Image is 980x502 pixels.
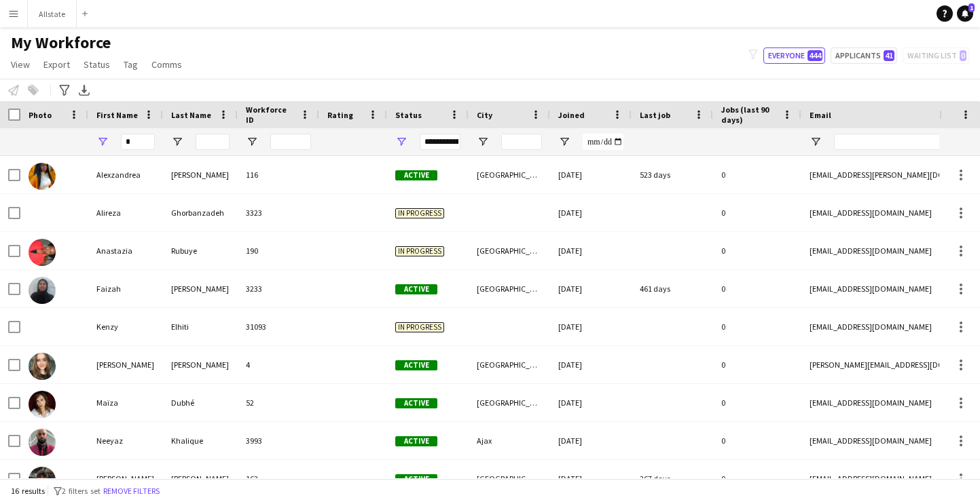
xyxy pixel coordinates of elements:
div: [PERSON_NAME] [88,346,163,383]
div: [DATE] [550,308,632,345]
span: Active [395,436,437,446]
span: 41 [884,50,894,61]
a: Status [78,56,115,73]
div: Kenzy [88,308,163,345]
div: Neeyaz [88,422,163,459]
div: 523 days [632,156,713,193]
div: [DATE] [550,460,632,497]
span: Last Name [171,110,211,120]
img: Alexzandrea Hinds [29,163,56,190]
span: Comms [151,58,182,71]
input: Joined Filter Input [583,134,623,150]
span: Email [810,110,831,120]
div: 0 [713,384,801,421]
a: Comms [146,56,187,73]
button: Open Filter Menu [246,136,258,148]
div: [PERSON_NAME] [163,460,238,497]
a: 1 [957,5,973,22]
div: [PERSON_NAME] [163,156,238,193]
span: In progress [395,208,444,218]
button: Open Filter Menu [171,136,183,148]
app-action-btn: Export XLSX [76,82,92,98]
span: Active [395,398,437,408]
div: 0 [713,308,801,345]
span: First Name [96,110,138,120]
div: Maïza [88,384,163,421]
div: 3993 [238,422,319,459]
input: City Filter Input [501,134,542,150]
img: Anastazia Rubuye [29,239,56,266]
button: Open Filter Menu [477,136,489,148]
div: [GEOGRAPHIC_DATA] [469,460,550,497]
img: Liza Eliseeva [29,353,56,380]
div: 163 [238,460,319,497]
img: Faizah Uddin [29,277,56,304]
span: My Workforce [11,33,111,53]
div: 461 days [632,270,713,307]
img: Oscar Gonzalo Garcia Contreras [29,467,56,494]
button: Everyone444 [763,47,825,64]
div: 0 [713,194,801,231]
div: 0 [713,156,801,193]
span: Active [395,474,437,484]
div: 190 [238,232,319,269]
button: Applicants41 [831,47,897,64]
div: [DATE] [550,270,632,307]
div: Rubuye [163,232,238,269]
img: Neeyaz Khalique [29,429,56,456]
span: 444 [807,50,822,61]
span: Active [395,284,437,294]
input: First Name Filter Input [121,134,155,150]
span: Workforce ID [246,104,295,125]
span: In progress [395,246,444,256]
button: Allstate [28,1,77,27]
span: Export [43,58,70,71]
div: Faizah [88,270,163,307]
span: Rating [327,110,353,120]
div: Khalique [163,422,238,459]
div: Elhiti [163,308,238,345]
div: 367 days [632,460,713,497]
app-action-btn: Advanced filters [56,82,73,98]
button: Open Filter Menu [395,136,407,148]
span: Photo [29,110,52,120]
div: [DATE] [550,384,632,421]
div: Ghorbanzadeh [163,194,238,231]
button: Open Filter Menu [96,136,109,148]
div: [DATE] [550,346,632,383]
div: 52 [238,384,319,421]
a: Export [38,56,75,73]
img: Maïza Dubhé [29,391,56,418]
div: 3233 [238,270,319,307]
div: Dubhé [163,384,238,421]
div: 4 [238,346,319,383]
div: [PERSON_NAME] [88,460,163,497]
span: 2 filters set [62,486,101,496]
button: Remove filters [101,484,162,499]
div: 0 [713,422,801,459]
span: Joined [558,110,585,120]
div: [PERSON_NAME] [163,270,238,307]
div: [GEOGRAPHIC_DATA] [469,232,550,269]
span: View [11,58,30,71]
button: Open Filter Menu [810,136,822,148]
span: City [477,110,492,120]
span: Status [395,110,422,120]
div: 0 [713,460,801,497]
div: [DATE] [550,156,632,193]
div: [GEOGRAPHIC_DATA] [469,346,550,383]
a: Tag [118,56,143,73]
div: Alexzandrea [88,156,163,193]
div: 116 [238,156,319,193]
div: 0 [713,346,801,383]
span: Tag [124,58,138,71]
div: 0 [713,232,801,269]
input: Last Name Filter Input [196,134,230,150]
div: [GEOGRAPHIC_DATA] [469,384,550,421]
span: Last job [640,110,670,120]
div: [PERSON_NAME] [163,346,238,383]
div: [GEOGRAPHIC_DATA] [469,156,550,193]
div: [DATE] [550,194,632,231]
span: In progress [395,322,444,332]
div: 3323 [238,194,319,231]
